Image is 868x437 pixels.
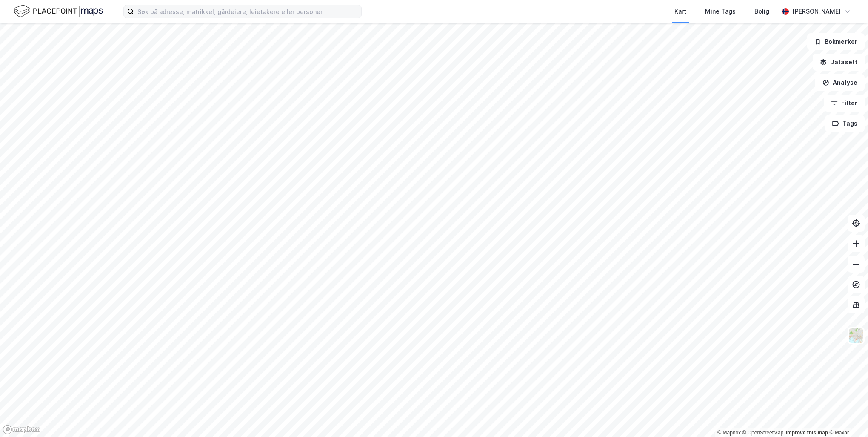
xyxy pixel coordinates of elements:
a: Improve this map [786,430,828,436]
button: Bokmerker [807,33,865,50]
input: Søk på adresse, matrikkel, gårdeiere, leietakere eller personer [134,5,361,18]
div: Kontrollprogram for chat [825,396,868,437]
a: Mapbox [717,430,741,436]
div: [PERSON_NAME] [792,6,841,17]
div: Mine Tags [705,6,736,17]
a: Mapbox homepage [3,425,40,434]
iframe: Chat Widget [825,396,868,437]
button: Analyse [815,74,865,91]
img: logo.f888ab2527a4732fd821a326f86c7f29.svg [14,4,103,19]
img: Z [848,328,864,344]
button: Filter [824,95,865,112]
button: Tags [825,115,865,132]
div: Bolig [754,6,769,17]
div: Kart [674,6,686,17]
a: OpenStreetMap [742,430,784,436]
button: Datasett [813,54,865,71]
